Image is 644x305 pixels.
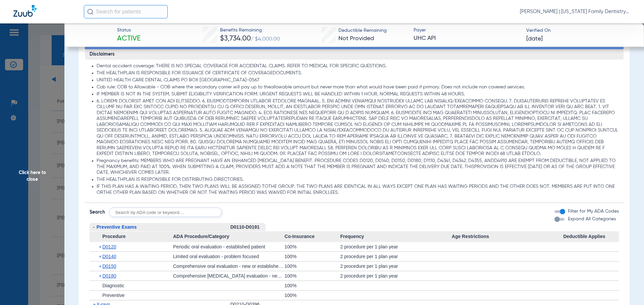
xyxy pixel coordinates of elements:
span: / $4,000.00 [251,36,280,42]
span: + [99,242,103,251]
span: D0180 [102,273,116,279]
span: Preventive [102,293,124,298]
span: Status [117,27,141,34]
span: Deductible Remaining [338,27,387,34]
li: IF THIS PLAN HAS A WAITING PERIOD, THEN TWO PLANS WILL BE ASSIGNED TOTHE GROUP. THE TWO PLANS ARE... [97,184,619,196]
li: Pregnancy benefits: MEMBERS WHO ARE PREGNANT HAVE AN ENHANCED [MEDICAL_DATA] BENEFIT. PROCEDURE C... [97,158,619,176]
div: D0110-D0191 [230,223,266,232]
span: Frequency [340,231,451,242]
span: + [99,261,103,271]
div: 100% [284,291,340,300]
span: UHC API [414,34,521,43]
div: 2 procedure per 1 plan year [340,242,451,251]
span: + [99,252,103,261]
span: Diagnostic [102,283,124,288]
iframe: Chat Widget [610,273,644,305]
div: Comprehensive oral evaluation - new or established patient [173,261,284,271]
li: UNITED HEALTH CARE DENTAL CLAIMS PO BOX [GEOGRAPHIC_DATA]-0567 [97,77,619,83]
span: Active [117,34,141,44]
label: Filter for My ADA Codes [567,208,619,215]
div: 2 procedure per 1 plan year [340,261,451,271]
span: Benefits Remaining [220,27,280,34]
span: [DATE] [526,35,543,43]
span: Payer [414,27,521,34]
span: Co-Insurance [284,231,340,242]
span: Procedure [90,231,173,242]
li: Cob rule: COB to Allowable - COB where the secondary carrier will pay up to theallowable amount b... [97,84,619,90]
div: 2 procedure per 1 plan year [340,252,451,261]
span: $3,734.00 [220,35,251,42]
span: Deductible Applies [563,231,619,242]
span: + [99,271,103,281]
span: [PERSON_NAME] | [US_STATE] Family Dentistry [520,8,631,15]
li: IF MEMBER IS NOT IN THE SYSTEM, SUBMIT ELIGIBILITY VERIFICATION FORM. URGENT REQUESTS WILL BE HAN... [97,91,619,97]
span: Search [90,209,105,216]
div: 100% [284,252,340,261]
li: THE HEALTHPLAN IS RESPONSIBLE FOR ISSUANCE OF CERTIFICATE OF COVERAGEDOCUMENTS. [97,70,619,76]
span: ADA Procedure/Category [173,231,284,242]
div: Periodic oral evaluation - established patient [173,242,284,251]
img: Zuub Logo [13,5,37,17]
span: Not Provided [338,35,374,42]
span: Preventive Exams [97,224,137,230]
input: Search for patients [84,5,168,18]
h3: Disclaimers [85,49,624,60]
li: 6. LOREMI DOLORSIT AMET CON ADI ELITSEDDO. 6. EIUSMODTEMPORIN UTLABOR ETDOLORE MAGNAAL. 5. ENI AD... [97,98,619,157]
div: 100% [284,261,340,271]
span: D0150 [102,263,116,269]
li: THE HEALTHPLAN IS RESPONSIBLE FOR DISTRIBUTING DIRECTORIES. [97,177,619,183]
div: 100% [284,242,340,251]
div: 2 procedure per 1 plan year [340,271,451,281]
span: Age Restrictions [452,231,563,242]
span: D0120 [102,244,116,249]
div: Comprehensive [MEDICAL_DATA] evaluation - new or established patient [173,271,284,281]
span: D0140 [102,254,116,259]
li: Dental accident coverage: THERE IS NO SPECIAL COVERAGE FOR ACCIDENTAL CLAIMS. REFER TO MEDICAL FO... [97,63,619,69]
span: - [93,224,95,230]
div: 100% [284,281,340,290]
div: 100% [284,271,340,281]
input: Search by ADA code or keyword… [109,208,222,217]
span: Expand All Categories [568,217,616,221]
div: Limited oral evaluation - problem focused [173,252,284,261]
img: Search Icon [87,9,93,15]
span: Verified On [526,27,633,34]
